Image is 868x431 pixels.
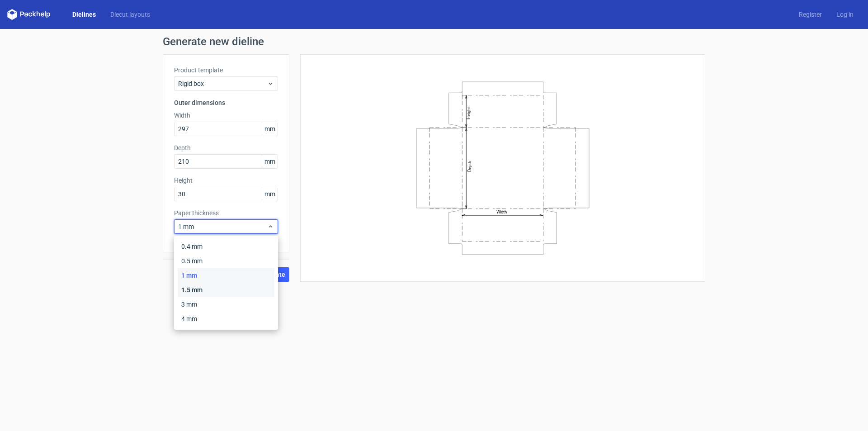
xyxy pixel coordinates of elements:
[178,79,267,88] span: Rigid box
[262,155,278,168] span: mm
[103,10,157,19] a: Diecut layouts
[496,209,507,214] text: Width
[262,187,278,201] span: mm
[467,161,472,171] text: Depth
[174,176,278,185] label: Height
[174,66,278,75] label: Product template
[178,283,274,297] div: 1.5 mm
[174,143,278,152] label: Depth
[174,111,278,120] label: Width
[178,222,267,231] span: 1 mm
[792,10,829,19] a: Register
[163,36,705,47] h1: Generate new dieline
[65,10,103,19] a: Dielines
[174,208,278,218] label: Paper thickness
[466,107,471,119] text: Height
[178,239,274,254] div: 0.4 mm
[174,98,278,107] h3: Outer dimensions
[178,312,274,326] div: 4 mm
[262,122,278,136] span: mm
[178,254,274,268] div: 0.5 mm
[178,297,274,312] div: 3 mm
[829,10,861,19] a: Log in
[178,268,274,283] div: 1 mm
